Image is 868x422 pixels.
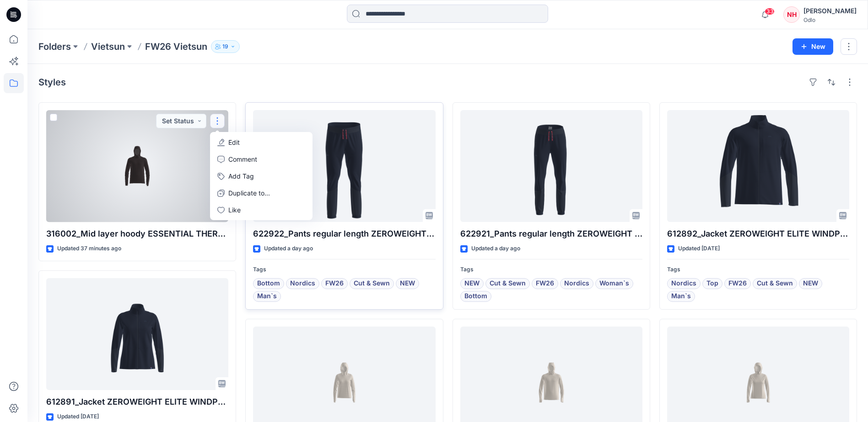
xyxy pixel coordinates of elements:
h4: Styles [38,77,66,88]
span: 33 [765,8,775,15]
p: Updated a day ago [264,244,313,253]
span: FW26 [728,278,747,289]
span: Nordics [564,278,589,289]
p: Updated [DATE] [57,412,99,422]
a: 612892_Jacket ZEROWEIGHT ELITE WINDPROOF 80 YEARS_SMS_3D [667,110,849,222]
p: 622922_Pants regular length ZEROWEIGHT ELITE WINDPROOF 80 YEARS_SMS_3D [253,227,435,240]
span: NEW [803,278,818,289]
p: Updated 37 minutes ago [57,244,121,253]
a: 316002_Mid layer hoody ESSENTIAL THERMAL_SMS_3D [46,110,228,222]
span: Cut & Sewn [757,278,793,289]
p: Tags [667,265,849,274]
span: Man`s [671,291,691,302]
a: Edit [212,134,311,151]
span: Nordics [671,278,696,289]
span: NEW [400,278,415,289]
p: Edit [228,137,240,147]
p: Duplicate to... [228,188,270,198]
button: Add Tag [212,168,311,185]
a: Folders [38,40,71,53]
span: Top [706,278,718,289]
p: Tags [460,265,642,274]
p: Tags [253,265,435,274]
span: Woman`s [599,278,629,289]
p: 316002_Mid layer hoody ESSENTIAL THERMAL_SMS_3D [46,227,228,240]
div: Odlo [803,16,857,23]
p: Updated [DATE] [678,244,720,253]
a: 622922_Pants regular length ZEROWEIGHT ELITE WINDPROOF 80 YEARS_SMS_3D [253,110,435,222]
span: NEW [464,278,480,289]
span: FW26 [325,278,344,289]
span: Cut & Sewn [354,278,390,289]
p: 612891_Jacket ZEROWEIGHT ELITE WINDPROOF 80 YEARS_SMS_3D [46,396,228,408]
div: [PERSON_NAME] [803,5,857,16]
span: Nordics [290,278,315,289]
p: 612892_Jacket ZEROWEIGHT ELITE WINDPROOF 80 YEARS_SMS_3D [667,227,849,240]
a: 612891_Jacket ZEROWEIGHT ELITE WINDPROOF 80 YEARS_SMS_3D [46,278,228,390]
span: Man`s [257,291,277,302]
p: FW26 Vietsun [145,40,207,53]
button: 19 [211,40,240,53]
a: 622921_Pants regular length ZEROWEIGHT ELITE WINDPROOF 80 YEARS_SMS_V1_GM [460,110,642,222]
div: NH [783,6,800,23]
p: 622921_Pants regular length ZEROWEIGHT ELITE WINDPROOF 80 YEARS_SMS_V1_GM [460,227,642,240]
span: Bottom [257,278,280,289]
a: Vietsun [91,40,125,53]
p: Like [228,205,241,215]
p: Comment [228,154,257,164]
p: 19 [222,42,228,52]
span: Bottom [464,291,487,302]
span: Cut & Sewn [490,278,526,289]
button: New [793,38,833,55]
span: FW26 [536,278,554,289]
p: Updated a day ago [471,244,520,253]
